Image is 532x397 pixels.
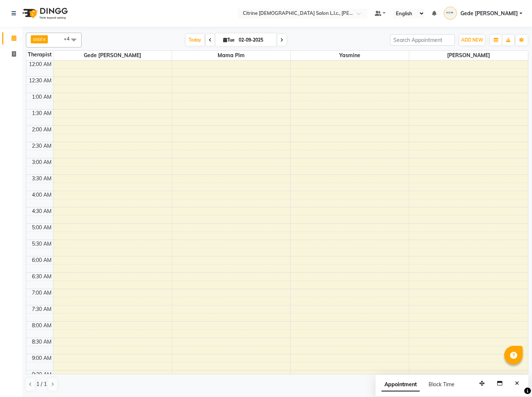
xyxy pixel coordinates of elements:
[429,381,455,388] span: Block Time
[30,158,53,166] div: 3:00 AM
[30,289,53,297] div: 7:00 AM
[30,338,53,346] div: 8:30 AM
[26,51,53,59] div: Therapist
[64,36,75,42] span: +4
[19,3,70,24] img: logo
[501,367,525,390] iframe: chat widget
[30,371,53,378] div: 9:30 AM
[30,93,53,101] div: 1:00 AM
[27,77,53,85] div: 12:30 AM
[30,240,53,248] div: 5:30 AM
[30,175,53,183] div: 3:30 AM
[36,380,47,388] span: 1 / 1
[460,10,518,17] span: Gede [PERSON_NAME]
[30,354,53,362] div: 9:00 AM
[30,305,53,313] div: 7:30 AM
[390,34,455,46] input: Search Appointment
[461,37,483,43] span: ADD NEW
[186,34,204,46] span: Today
[172,51,290,60] span: Mama Pim
[30,224,53,232] div: 5:00 AM
[30,207,53,215] div: 4:30 AM
[237,35,274,46] input: 2025-09-02
[42,36,46,42] a: x
[30,273,53,280] div: 6:30 AM
[221,37,237,43] span: Tue
[33,36,42,42] span: asal
[30,109,53,117] div: 1:30 AM
[30,256,53,264] div: 6:00 AM
[291,51,409,60] span: yasmine
[30,191,53,199] div: 4:00 AM
[409,51,528,60] span: [PERSON_NAME]
[27,60,53,68] div: 12:00 AM
[30,126,53,134] div: 2:00 AM
[53,51,172,60] span: Gede [PERSON_NAME]
[30,322,53,329] div: 8:00 AM
[381,378,420,391] span: Appointment
[30,142,53,150] div: 2:30 AM
[444,7,457,20] img: Gede Yohanes Marthana
[459,35,485,45] button: ADD NEW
